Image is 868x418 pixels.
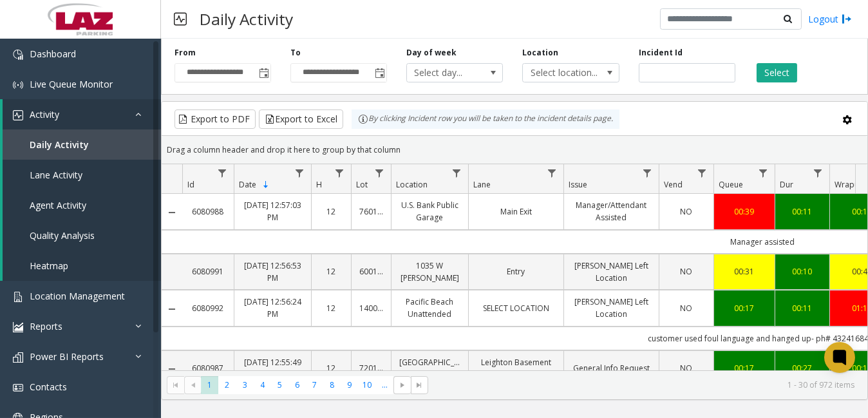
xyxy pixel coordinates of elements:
a: 12 [319,302,343,314]
span: Page 1 [201,376,218,394]
button: Export to PDF [175,109,256,129]
span: Page 8 [323,376,341,394]
img: pageIcon [174,3,187,35]
label: Incident Id [639,47,683,59]
a: 6080991 [190,265,226,278]
span: H [316,179,322,190]
a: Queue Filter Menu [755,164,772,182]
a: 00:17 [722,362,767,374]
a: NO [667,362,706,374]
a: Daily Activity [3,129,161,160]
a: Main Exit [476,205,556,218]
span: Page 4 [254,376,271,394]
div: 00:10 [783,265,822,278]
a: Collapse Details [162,207,182,218]
a: Collapse Details [162,364,182,374]
button: Export to Excel [259,109,343,129]
div: 00:39 [722,205,767,218]
span: Go to the next page [393,376,411,394]
a: 140057 [359,302,383,314]
a: General Info Request [572,362,651,374]
label: To [290,47,301,59]
span: NO [681,266,693,277]
img: 'icon' [13,322,23,332]
span: NO [681,206,693,217]
a: NO [667,265,706,278]
a: Id Filter Menu [214,164,231,182]
img: 'icon' [13,110,23,120]
span: Page 2 [218,376,236,394]
a: Lane Activity [3,160,161,190]
a: Agent Activity [3,190,161,220]
span: Page 7 [306,376,323,394]
span: Activity [30,108,59,120]
a: 00:17 [722,302,767,314]
span: Page 6 [288,376,306,394]
a: 12 [319,265,343,278]
a: Entry [476,265,556,278]
a: 6080992 [190,302,226,314]
a: NO [667,205,706,218]
span: Quality Analysis [30,229,95,242]
a: 6080987 [190,362,226,374]
span: Wrapup [835,179,864,190]
a: NO [667,302,706,314]
a: Vend Filter Menu [693,164,711,182]
span: Date [239,179,256,190]
span: Toggle popup [372,64,386,82]
div: Drag a column header and drop it here to group by that column [162,138,867,161]
span: NO [681,303,693,314]
span: Toggle popup [256,64,270,82]
span: Queue [719,179,743,190]
a: Activity [3,99,161,129]
img: 'icon' [13,383,23,393]
a: Manager/Attendant Assisted [572,199,651,223]
span: Go to the last page [411,376,428,394]
a: Collapse Details [162,304,182,314]
a: Date Filter Menu [291,164,308,182]
a: Lot Filter Menu [371,164,388,182]
a: Lane Filter Menu [543,164,561,182]
span: Select location... [523,64,599,82]
span: NO [681,363,693,374]
div: By clicking Incident row you will be taken to the incident details page. [352,109,619,129]
span: Page 3 [236,376,254,394]
span: Dur [780,179,793,190]
a: Heatmap [3,251,161,281]
span: Page 9 [341,376,358,394]
span: Id [187,179,194,190]
img: infoIcon.svg [358,114,368,124]
a: [DATE] 12:55:49 PM [242,356,303,381]
span: Location Management [30,290,125,302]
a: 6080988 [190,205,226,218]
label: Day of week [406,47,457,59]
a: [DATE] 12:56:53 PM [242,260,303,284]
span: Power BI Reports [30,350,104,363]
span: Page 11 [376,376,393,394]
a: [DATE] 12:56:24 PM [242,296,303,320]
span: Reports [30,320,62,332]
div: Data table [162,164,867,370]
span: Heatmap [30,260,68,272]
span: Lane [473,179,491,190]
a: 00:11 [783,302,822,314]
h3: Daily Activity [193,3,299,35]
a: [PERSON_NAME] Left Location [572,260,651,284]
span: Location [396,179,428,190]
a: U.S. Bank Public Garage [399,199,460,223]
button: Select [757,63,797,82]
kendo-pager-info: 1 - 30 of 972 items [436,379,854,390]
a: 00:31 [722,265,767,278]
div: 00:27 [783,362,822,374]
span: Vend [664,179,683,190]
a: [DATE] 12:57:03 PM [242,199,303,223]
a: 00:11 [783,205,822,218]
span: Contacts [30,381,67,393]
a: Pacific Beach Unattended [399,296,460,320]
label: Location [522,47,558,59]
a: [GEOGRAPHIC_DATA] 1 [399,356,460,381]
a: 720121 [359,362,383,374]
label: From [175,47,196,59]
